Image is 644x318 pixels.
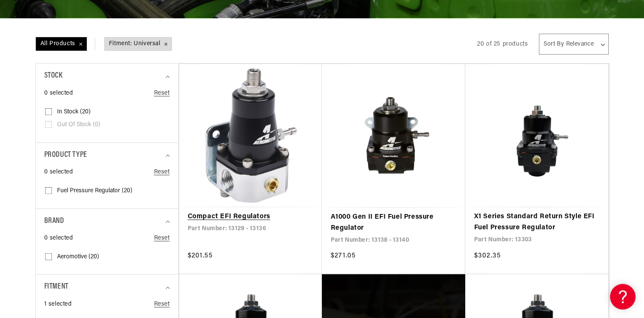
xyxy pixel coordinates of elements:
[44,209,170,234] summary: Brand (0 selected)
[44,64,170,89] summary: Stock (0 selected)
[154,168,170,177] a: Reset
[330,212,457,234] a: A1000 Gen II EFI Fuel Pressure Regulator
[154,89,170,98] a: Reset
[104,38,172,50] a: Fitment: Universal
[154,234,170,243] a: Reset
[44,300,72,309] span: 1 selected
[188,211,314,223] a: Compact EFI Regulators
[44,143,170,168] summary: Product type (0 selected)
[57,253,99,261] span: Aeromotive (20)
[57,121,100,129] span: Out of stock (0)
[44,168,73,177] span: 0 selected
[474,211,600,233] a: X1 Series Standard Return Style EFI Fuel Pressure Regulator
[477,41,528,47] span: 20 of 25 products
[36,38,86,50] span: All Products
[44,275,170,300] summary: Fitment (1 selected)
[57,108,91,116] span: In stock (20)
[44,149,87,162] span: Product type
[57,187,132,195] span: Fuel Pressure Regulator (20)
[44,234,73,243] span: 0 selected
[44,281,69,293] span: Fitment
[44,70,63,82] span: Stock
[105,38,172,50] span: Fitment: Universal
[35,38,104,50] a: All Products
[44,89,73,98] span: 0 selected
[44,215,64,228] span: Brand
[154,300,170,309] a: Reset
